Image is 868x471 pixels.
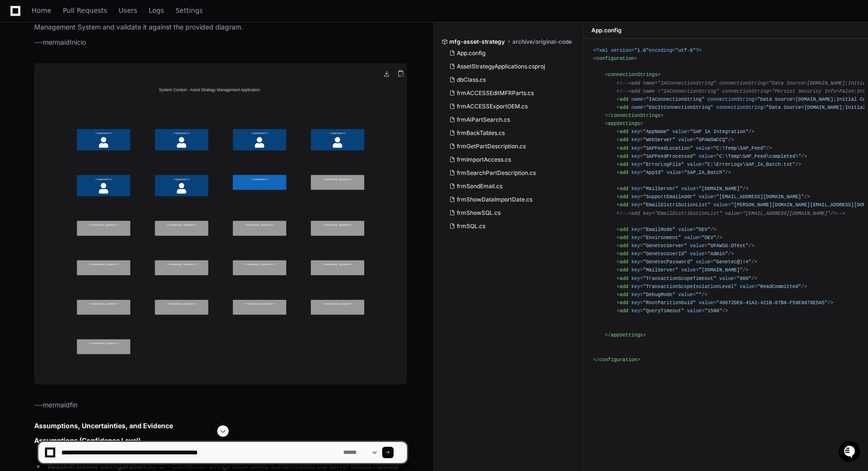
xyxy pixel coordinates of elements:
[631,154,640,159] span: key
[619,194,628,200] span: add
[593,48,702,53] span: <?xml version= encoding= ?>
[690,251,704,257] span: value
[643,154,696,159] span: "SAPFeedProcessed"
[707,251,728,257] span: "Admin"
[149,8,164,13] span: Logs
[631,259,640,265] span: key
[34,421,407,431] h2: Assumptions, Uncertainties, and Evidence
[617,300,833,306] span: < = = />
[699,300,714,306] span: value
[704,162,795,167] span: "C:\ErrorLogs\SAP_IA_Batch.txt"
[737,276,752,281] span: "900"
[619,162,628,167] span: add
[619,292,628,298] span: add
[631,267,640,273] span: key
[67,99,115,107] a: Powered byPylon
[445,153,571,166] button: frmImportAccess.cs
[696,145,711,151] span: value
[457,222,485,230] span: frmSQL.cs
[696,227,711,232] span: "DEV"
[457,156,511,163] span: frmImportAccess.cs
[617,259,757,265] span: < = = />
[707,243,748,249] span: "GPAWSG-DTest"
[617,145,772,151] span: < = = />
[617,235,722,240] span: < = = />
[457,89,534,97] span: frmACCESSEditMFRParts.cs
[457,209,501,217] span: frmShowSQL.cs
[457,169,536,177] span: frmSearchPartDescription.cs
[702,235,716,240] span: "DEV"
[678,137,693,143] span: value
[719,276,734,281] span: value
[631,129,640,135] span: key
[643,202,711,208] span: "EmailDistributionList"
[445,100,571,113] button: frmACCESSExportOEM.cs
[34,400,407,411] p: ---mermaidfin
[699,154,714,159] span: value
[631,170,640,175] span: key
[631,276,640,281] span: key
[643,194,696,200] span: "SupportEmailAddr"
[617,284,807,289] span: < = = />
[617,292,707,298] span: < = = />
[617,211,845,216] span: <!--<add key="EmailDistributionList" value="[EMAIL_ADDRESS][DOMAIN_NAME]"/>-->
[457,183,502,190] span: frmSendEmail.cs
[643,308,684,314] span: "QueryTimeout"
[631,96,643,102] span: name
[445,220,571,233] button: frmSQL.cs
[643,137,675,143] span: "WebServer"
[619,251,628,257] span: add
[619,267,628,273] span: add
[162,74,173,85] button: Start new chat
[619,145,628,151] span: add
[608,121,640,126] span: appSettings
[10,38,173,53] div: Welcome
[681,186,696,192] span: value
[631,202,640,208] span: key
[716,194,804,200] span: "[EMAIL_ADDRESS][DOMAIN_NAME]"
[619,186,628,192] span: add
[445,113,571,126] button: frmAiPartSearch.cs
[617,137,734,143] span: < = = />
[631,194,640,200] span: key
[619,202,628,208] span: add
[643,162,684,167] span: "ErrorLogFile"
[617,129,754,135] span: < = = />
[591,27,622,34] span: App.config
[95,100,115,107] span: Pylon
[10,71,27,88] img: 1736555170064-99ba0984-63c1-480f-8ee9-699278ef63ed
[34,37,407,48] p: ---mermaidInicio
[605,72,661,77] span: < >
[619,243,628,249] span: add
[617,251,734,257] span: < = = />
[445,126,571,140] button: frmBackTables.cs
[699,186,743,192] span: "[DOMAIN_NAME]"
[449,38,505,46] span: mfg-asset-strategy
[643,259,693,265] span: "GenetecPassword"
[643,235,681,240] span: "Environment"
[714,259,752,265] span: "Genetec@)!#"
[457,76,486,84] span: dbClass.cs
[619,170,628,175] span: add
[617,170,731,175] span: < = = />
[619,96,628,102] span: add
[457,116,510,124] span: frmAiPartSearch.cs
[631,105,643,110] span: name
[617,194,810,200] span: < = = />
[32,71,156,80] div: Start new chat
[675,48,696,53] span: "utf-8"
[646,96,704,102] span: "IAConnectionString"
[445,140,571,153] button: frmGetPartDescription.cs
[699,267,743,273] span: "[DOMAIN_NAME]"
[605,121,643,126] span: < >
[678,292,693,298] span: value
[699,194,714,200] span: value
[631,243,640,249] span: key
[608,72,658,77] span: connectionStrings
[445,47,571,60] button: App.config
[681,267,696,273] span: value
[619,308,628,314] span: add
[696,137,728,143] span: "GPAWSWCCQ"
[643,251,687,257] span: "GenetecUserId"
[445,166,571,180] button: frmSearchPartDescription.cs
